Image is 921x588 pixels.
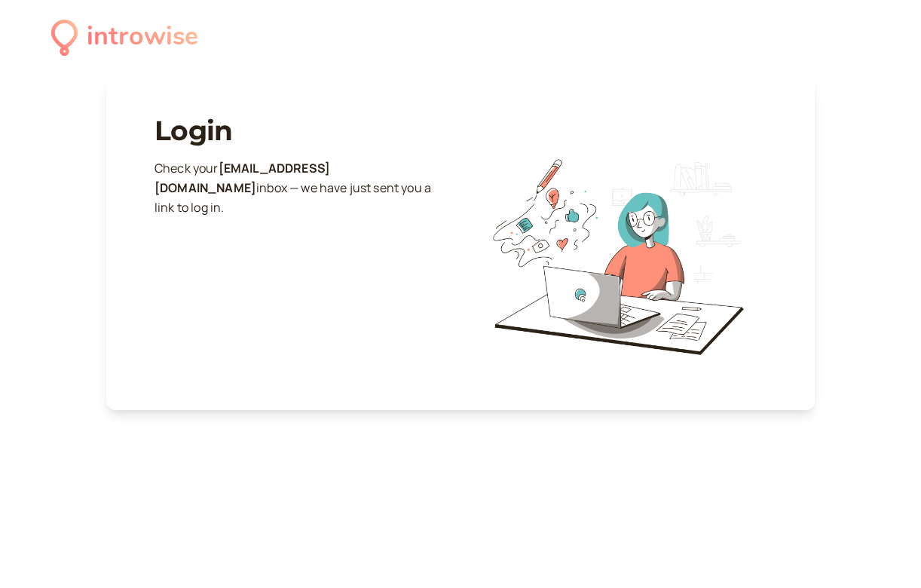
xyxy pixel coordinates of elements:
a: introwise [51,17,198,58]
iframe: Chat Widget [650,413,921,588]
h1: Login [155,115,453,147]
p: Check your inbox — we have just sent you a link to log in. [155,159,453,218]
b: [EMAIL_ADDRESS][DOMAIN_NAME] [155,160,330,196]
div: introwise [87,17,198,58]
